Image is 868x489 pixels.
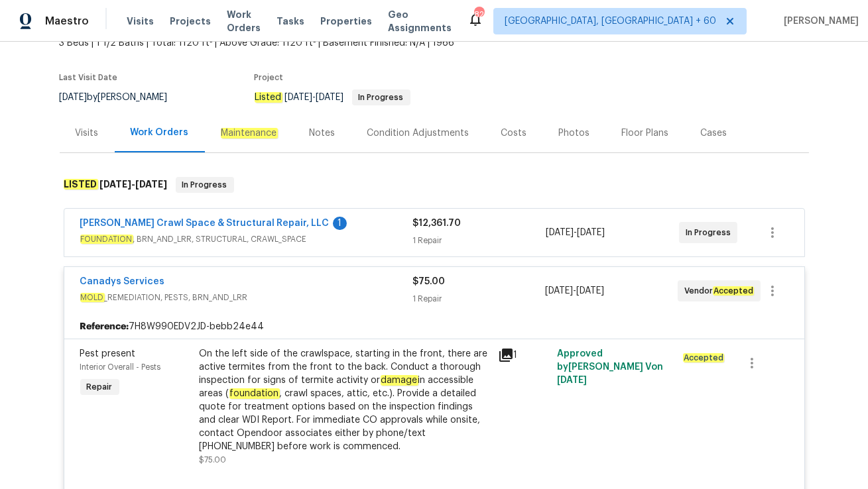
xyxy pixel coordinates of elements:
span: Vendor [684,284,759,298]
em: damage [381,375,418,386]
span: [DATE] [557,376,587,385]
div: Notes [310,127,336,140]
span: [DATE] [285,93,313,102]
span: $75.00 [200,456,227,464]
div: Cases [701,127,727,140]
em: Accepted [713,286,754,296]
div: 828 [474,8,483,21]
em: FOUNDATION [80,235,133,244]
div: Condition Adjustments [367,127,469,140]
b: Reference: [80,320,129,333]
em: MOLD [80,293,105,302]
div: 1 Repair [412,292,545,305]
span: In Progress [177,178,233,191]
span: Pest present [80,349,136,358]
span: - [546,226,605,239]
span: In Progress [353,93,409,101]
div: 1 [498,347,550,363]
div: 1 Repair [413,234,546,247]
em: Maintenance [221,128,278,138]
span: Visits [127,15,154,28]
span: [DATE] [576,286,604,296]
span: _REMEDIATION, PESTS, BRN_AND_LRR [80,291,412,304]
span: Tasks [277,17,304,26]
div: On the left side of the crawlspace, starting in the front, there are active termites from the fro... [200,347,490,453]
span: [DATE] [546,228,574,237]
span: [DATE] [100,180,132,189]
div: Floor Plans [622,127,669,140]
span: [DATE] [60,93,88,102]
span: - [545,284,604,298]
span: Geo Assignments [388,8,452,34]
div: Work Orders [131,126,189,139]
span: [DATE] [577,228,605,237]
em: LISTED [64,179,98,190]
span: - [100,180,168,189]
span: Projects [170,15,211,28]
span: - [285,93,344,102]
div: LISTED [DATE]-[DATE]In Progress [60,164,809,206]
a: [PERSON_NAME] Crawl Space & Structural Repair, LLC [80,219,330,228]
span: 3 Beds | 1 1/2 Baths | Total: 1120 ft² | Above Grade: 1120 ft² | Basement Finished: N/A | 1966 [60,36,540,50]
em: Listed [255,92,282,103]
span: [DATE] [136,180,168,189]
span: Work Orders [227,8,261,34]
em: foundation [229,388,280,399]
div: Costs [501,127,527,140]
div: by [PERSON_NAME] [60,89,184,105]
span: $75.00 [412,277,445,286]
span: [PERSON_NAME] [778,15,859,28]
div: Visits [76,127,99,140]
span: Properties [320,15,372,28]
span: In Progress [686,226,736,239]
span: $12,361.70 [413,219,462,228]
em: Accepted [683,353,724,362]
span: [DATE] [316,93,344,102]
span: Last Visit Date [60,74,118,81]
span: [DATE] [545,286,573,296]
span: Repair [82,380,118,394]
span: [GEOGRAPHIC_DATA], [GEOGRAPHIC_DATA] + 60 [505,15,716,28]
div: Photos [559,127,590,140]
a: Canadys Services [80,277,165,286]
span: Project [255,74,284,81]
span: , BRN_AND_LRR, STRUCTURAL, CRAWL_SPACE [80,233,413,246]
span: Maestro [45,15,89,28]
span: Approved by [PERSON_NAME] V on [557,349,663,385]
span: Interior Overall - Pests [80,363,161,371]
div: 7H8W990EDV2JD-bebb24e44 [64,315,804,339]
div: 1 [333,217,347,230]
